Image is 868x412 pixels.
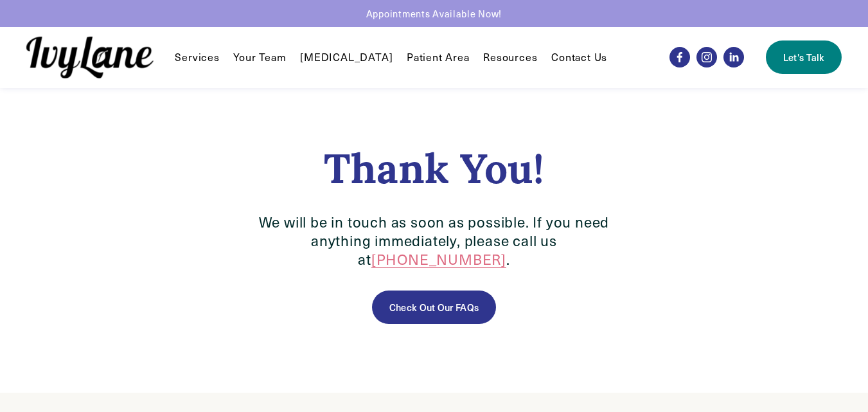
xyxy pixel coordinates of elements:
a: Contact Us [551,49,607,65]
a: Let's Talk [766,40,842,74]
span: Resources [483,51,537,64]
a: Instagram [696,47,717,67]
a: [MEDICAL_DATA] [300,49,393,65]
a: LinkedIn [723,47,744,67]
a: folder dropdown [175,49,219,65]
img: Ivy Lane Counseling &mdash; Therapy that works for you [26,37,154,78]
a: Your Team [233,49,286,65]
a: Patient Area [407,49,470,65]
a: Check out our FAQs [372,291,496,324]
a: Facebook [669,47,690,67]
a: [PHONE_NUMBER] [371,249,506,269]
a: folder dropdown [483,49,537,65]
p: We will be in touch as soon as possible. If you need anything immediately, please call us at . [242,213,627,269]
h1: Thank You! [242,145,627,192]
span: Services [175,51,219,64]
